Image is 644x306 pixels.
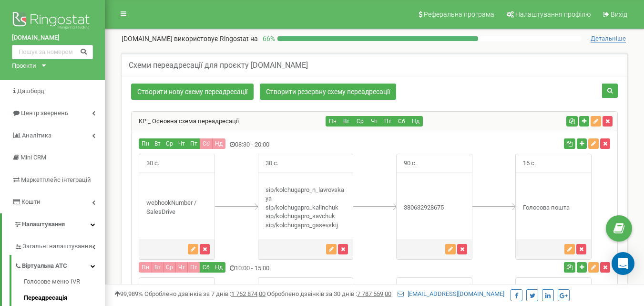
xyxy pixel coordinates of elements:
span: 15 с. [516,278,543,296]
span: Маркетплейс інтеграцій [21,176,91,183]
button: Сб [200,262,213,273]
span: 30 с. [258,278,286,296]
img: Ringostat logo [12,10,93,33]
a: Віртуальна АТС [14,255,105,274]
span: Оброблено дзвінків за 7 днів : [144,290,266,297]
span: Mini CRM [20,154,46,161]
span: Налаштування профілю [515,11,591,18]
span: Кошти [21,198,41,205]
span: Аналiтика [22,132,51,139]
button: Нд [409,116,423,127]
div: Open Intercom Messenger [612,252,634,275]
span: Загальні налаштування [22,242,92,251]
button: Вт [152,138,164,149]
button: Ср [353,116,368,127]
div: Голосова пошта [516,203,591,212]
a: Створити нову схему переадресації [131,84,254,100]
h5: Схеми переадресації для проєкту [DOMAIN_NAME] [129,61,308,70]
span: Віртуальна АТС [22,262,67,271]
span: Детальніше [591,35,626,42]
a: [EMAIL_ADDRESS][DOMAIN_NAME] [398,290,504,297]
button: Ср [163,262,176,273]
span: Дашборд [17,87,44,95]
span: Реферальна програма [424,11,494,18]
a: Налаштування [2,213,105,236]
span: Налаштування [22,221,65,228]
button: Пн [139,262,152,273]
a: Загальні налаштування [14,235,105,255]
span: 30 с. [139,278,166,296]
button: Вт [339,116,354,127]
button: Нд [212,262,225,273]
button: Чт [175,138,188,149]
span: Оброблено дзвінків за 30 днів : [267,290,391,297]
div: webhookNumber / SalesDrive [139,199,215,216]
div: 08:30 - 20:00 [132,138,455,151]
span: 90 с. [397,154,424,173]
button: Пн [326,116,340,127]
button: Пт [187,138,200,149]
a: Створити резервну схему переадресації [260,84,396,100]
u: 7 787 559,00 [357,290,391,297]
span: Центр звернень [21,109,68,116]
a: [DOMAIN_NAME] [12,33,93,42]
a: KP _ Основна схема переадресації [132,117,239,125]
div: 10:00 - 15:00 [132,262,455,275]
span: Вихід [611,11,627,18]
span: 99,989% [114,290,143,297]
button: Пт [381,116,395,127]
a: Голосове меню IVR [24,277,105,289]
button: Пн [139,138,152,149]
span: 30 с. [139,154,166,173]
p: [DOMAIN_NAME] [122,34,258,43]
span: 90 с. [397,278,424,296]
button: Ср [163,138,176,149]
button: Пт [187,262,200,273]
input: Пошук за номером [12,45,93,59]
button: Вт [152,262,164,273]
div: 380632928675 [397,203,472,212]
button: Чт [367,116,381,127]
button: Нд [212,138,225,149]
span: 30 с. [258,154,286,173]
button: Сб [395,116,409,127]
button: Пошук схеми переадресації [602,84,618,98]
u: 1 752 874,00 [231,290,266,297]
span: використовує Ringostat на [174,35,258,42]
p: 66 % [258,34,277,43]
button: Сб [200,138,213,149]
button: Чт [175,262,188,273]
div: sip/kolchugapro_n_lavrovskaya sip/kolchugapro_kalinchuk sip/kolchugapro_savchuk sip/kolchugapro_g... [258,186,353,230]
div: Проєкти [12,62,36,71]
span: 15 с. [516,154,543,173]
